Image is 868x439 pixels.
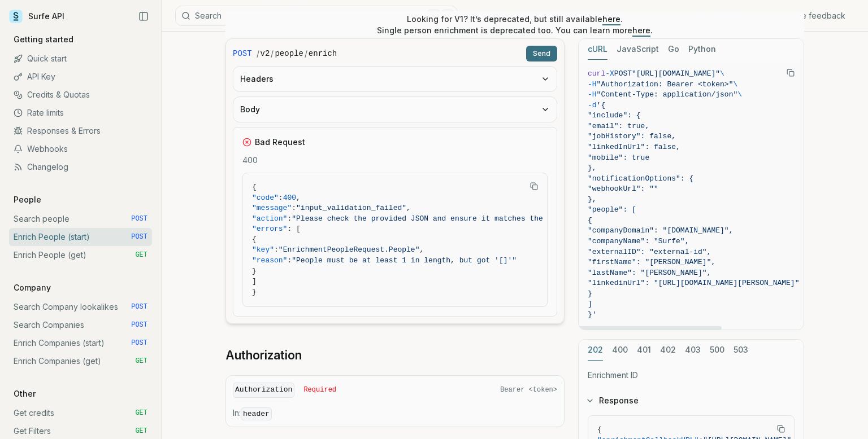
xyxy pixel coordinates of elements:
[685,340,701,361] button: 403
[588,258,715,266] span: "firstName": "[PERSON_NAME]",
[252,194,279,202] span: "code"
[9,404,152,422] a: Get credits GET
[287,256,292,265] span: :
[131,339,147,348] span: POST
[233,48,252,59] span: POST
[597,80,734,89] span: "Authorization: Bearer <token>"
[588,237,689,245] span: "companyName": "Surfe",
[9,34,78,45] p: Getting started
[588,174,693,183] span: "notificationOptions": {
[9,246,152,264] a: Enrich People (get) GET
[588,226,733,235] span: "companyDomain": "[DOMAIN_NAME]",
[9,316,152,334] a: Search Companies POST
[9,282,55,293] p: Company
[303,385,336,394] span: Required
[9,298,152,316] a: Search Company lookalikes POST
[668,39,679,60] button: Go
[135,427,147,436] span: GET
[419,245,424,254] span: ,
[588,164,597,172] span: },
[175,6,458,26] button: Search⌘K
[588,300,592,308] span: ]
[588,195,597,204] span: },
[746,10,776,21] a: Support
[252,267,257,275] span: }
[252,256,287,265] span: "reason"
[9,104,152,122] a: Rate limits
[292,256,517,265] span: "People must be at least 1 in length, but got '[]'"
[710,340,724,361] button: 500
[526,178,542,195] button: Copy Text
[612,340,628,361] button: 400
[131,321,147,330] span: POST
[279,245,420,254] span: "EnrichmentPeopleRequest.People"
[131,302,147,311] span: POST
[9,388,40,400] p: Other
[9,210,152,228] a: Search people POST
[720,69,724,78] span: \
[252,225,287,233] span: "errors"
[252,288,257,296] span: }
[241,407,272,420] code: header
[588,132,676,141] span: "jobHistory": false,
[500,385,557,394] span: Bearer <token>
[252,204,292,212] span: "message"
[688,39,716,60] button: Python
[588,90,597,99] span: -H
[225,348,302,363] a: Authorization
[9,50,152,68] a: Quick start
[252,183,257,191] span: {
[588,340,603,361] button: 202
[233,407,557,420] p: In:
[274,245,279,254] span: :
[292,204,296,212] span: :
[772,420,789,437] button: Copy Text
[377,14,653,36] p: Looking for V1? It’s deprecated, but still available . Single person enrichment is deprecated too...
[637,340,651,361] button: 401
[588,216,592,225] span: {
[9,334,152,352] a: Enrich Companies (start) POST
[9,158,152,176] a: Changelog
[252,277,257,286] span: ]
[283,194,296,202] span: 400
[252,214,287,223] span: "action"
[257,48,259,59] span: /
[9,140,152,158] a: Webhooks
[135,409,147,418] span: GET
[292,214,803,223] span: "Please check the provided JSON and ensure it matches the format and constraints described in the...
[588,80,597,89] span: -H
[588,185,658,193] span: "webhookUrl": ""
[441,10,454,22] kbd: K
[579,386,804,415] button: Response
[135,8,152,25] button: Collapse Sidebar
[588,101,597,109] span: -d
[427,10,440,22] kbd: ⌘
[660,340,676,361] button: 402
[233,97,557,122] button: Body
[614,69,632,78] span: POST
[737,90,742,99] span: \
[296,194,301,202] span: ,
[588,111,641,120] span: "include": {
[588,289,592,298] span: }
[588,39,607,60] button: cURL
[588,205,636,214] span: "people": [
[597,425,602,434] span: {
[296,204,406,212] span: "input_validation_failed"
[135,357,147,366] span: GET
[588,370,795,381] p: Enrichment ID
[597,101,606,109] span: '{
[632,25,650,35] a: here
[9,8,64,25] a: Surfe API
[689,10,732,21] a: Get API Key
[131,214,147,223] span: POST
[597,90,738,99] span: "Content-Type: application/json"
[309,48,337,59] code: enrich
[605,69,614,78] span: -X
[275,48,303,59] code: people
[406,204,411,212] span: ,
[131,232,147,242] span: POST
[588,69,605,78] span: curl
[588,153,649,162] span: "mobile": true
[233,383,294,398] code: Authorization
